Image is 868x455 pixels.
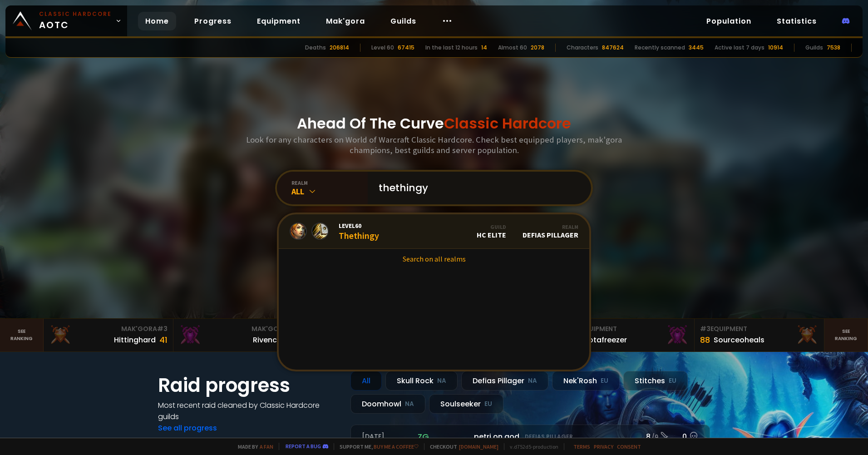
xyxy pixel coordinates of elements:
a: Buy me a coffee [374,443,419,450]
div: 88 [700,334,710,346]
div: Hittinghard [114,334,156,346]
div: Stitches [623,371,688,391]
div: In the last 12 hours [425,44,478,52]
a: Report a bug [286,443,321,450]
a: Terms [573,443,590,450]
div: Thethingy [339,222,379,241]
div: 14 [481,44,487,52]
h4: Most recent raid cleaned by Classic Hardcore guilds [158,400,340,422]
span: # 3 [157,324,168,333]
small: EU [484,400,492,409]
a: Classic HardcoreAOTC [5,5,127,36]
div: Skull Rock [385,371,458,391]
div: 10914 [768,44,783,52]
a: Mak'Gora#3Hittinghard41 [44,319,174,351]
small: Classic Hardcore [39,10,112,18]
span: AOTC [39,10,112,32]
span: Classic Hardcore [444,113,571,134]
a: Privacy [594,443,613,450]
a: Population [699,12,759,30]
a: Home [138,12,176,30]
div: 847624 [602,44,624,52]
div: Mak'Gora [49,324,168,334]
div: Equipment [570,324,689,334]
div: 67415 [398,44,414,52]
a: See all progress [158,423,217,433]
div: 41 [159,334,168,346]
a: Seeranking [824,319,868,351]
span: # 3 [700,324,710,333]
span: Made by [232,443,273,450]
div: Characters [567,44,598,52]
a: Progress [187,12,239,30]
div: 7538 [827,44,840,52]
div: All [291,186,368,197]
a: Consent [617,443,641,450]
div: Rivench [253,334,281,346]
div: Active last 7 days [715,44,764,52]
h3: Look for any characters on World of Warcraft Classic Hardcore. Check best equipped players, mak'g... [242,134,626,155]
div: Level 60 [371,44,394,52]
div: Sourceoheals [714,334,764,346]
a: Equipment [250,12,308,30]
small: NA [528,376,537,386]
div: Deaths [305,44,326,52]
h1: Ahead Of The Curve [297,113,571,134]
span: v. d752d5 - production [504,443,558,450]
div: HC Elite [477,223,506,239]
div: 2078 [531,44,544,52]
a: [DATE]zgpetri on godDefias Pillager8 /90 [350,425,710,449]
div: Mak'Gora [179,324,298,334]
small: EU [601,376,608,386]
div: Equipment [700,324,819,334]
small: NA [405,400,414,409]
div: Recently scanned [635,44,685,52]
a: Statistics [769,12,824,30]
small: NA [437,376,446,386]
div: Defias Pillager [523,223,578,239]
a: Search on all realms [279,249,589,269]
div: Guilds [805,44,823,52]
div: Realm [523,223,578,230]
a: a fan [260,443,273,450]
div: Soulseeker [429,394,503,414]
div: Defias Pillager [461,371,548,391]
a: #3Equipment88Sourceoheals [695,319,825,351]
a: Guilds [383,12,424,30]
h1: Raid progress [158,371,340,400]
span: Checkout [424,443,498,450]
a: Mak'gora [319,12,372,30]
a: #2Equipment88Notafreezer [564,319,695,351]
a: Level60ThethingyGuildHC EliteRealmDefias Pillager [279,214,589,249]
div: Almost 60 [498,44,527,52]
div: Nek'Rosh [552,371,620,391]
input: Search a character... [373,172,580,204]
small: EU [669,376,676,386]
span: Level 60 [339,222,379,230]
div: realm [291,179,368,186]
div: All [350,371,382,391]
div: Doomhowl [350,394,425,414]
div: Guild [477,223,506,230]
div: Notafreezer [583,334,627,346]
span: Support me, [334,443,419,450]
div: 3445 [689,44,704,52]
div: 206814 [330,44,349,52]
a: Mak'Gora#2Rivench100 [173,319,304,351]
a: [DOMAIN_NAME] [459,443,498,450]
